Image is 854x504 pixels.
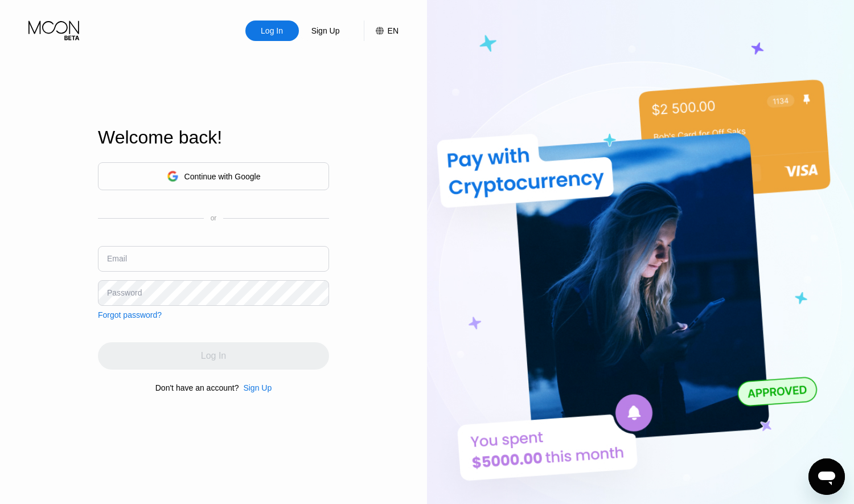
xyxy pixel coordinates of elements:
[310,25,341,36] div: Sign Up
[808,458,845,495] iframe: Button to launch messaging window
[211,214,217,222] div: or
[260,25,284,36] div: Log In
[243,383,272,392] div: Sign Up
[388,26,399,35] div: EN
[299,21,352,41] div: Sign Up
[155,383,239,392] div: Don't have an account?
[364,21,399,41] div: EN
[98,162,329,190] div: Continue with Google
[245,21,299,41] div: Log In
[98,127,329,148] div: Welcome back!
[107,254,127,263] div: Email
[107,288,142,297] div: Password
[239,383,272,392] div: Sign Up
[98,310,162,319] div: Forgot password?
[184,172,261,181] div: Continue with Google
